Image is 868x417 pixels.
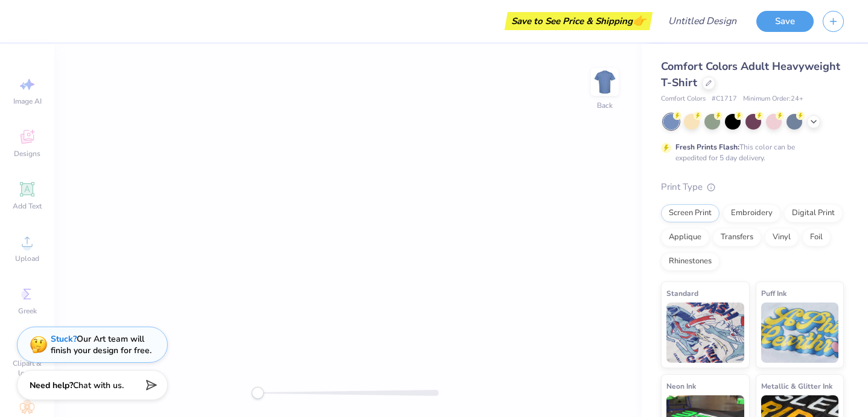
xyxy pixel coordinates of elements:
[73,380,124,391] span: Chat with us.
[661,252,720,271] div: Rhinestones
[661,59,840,90] span: Comfort Colors Adult Heavyweight T-Shirt
[597,100,613,111] div: Back
[761,303,839,363] img: Puff Ink
[666,380,696,392] span: Neon Ink
[675,142,824,163] div: This color can be expedited for 5 day delivery.
[661,94,706,104] span: Comfort Colors
[723,204,780,222] div: Embroidery
[784,204,843,222] div: Digital Print
[51,333,77,345] strong: Stuck?
[712,94,737,104] span: # C1717
[661,180,844,194] div: Print Type
[756,11,814,32] button: Save
[761,380,832,392] span: Metallic & Glitter Ink
[802,228,831,246] div: Foil
[659,9,747,33] input: Untitled Design
[666,303,744,363] img: Standard
[661,204,720,222] div: Screen Print
[633,13,646,28] span: 👉
[666,287,698,299] span: Standard
[765,228,799,246] div: Vinyl
[661,228,709,246] div: Applique
[713,228,761,246] div: Transfers
[51,333,152,356] div: Our Art team will finish your design for free.
[593,70,617,94] img: Back
[761,287,787,299] span: Puff Ink
[743,94,803,104] span: Minimum Order: 24 +
[508,12,649,30] div: Save to See Price & Shipping
[675,142,739,152] strong: Fresh Prints Flash:
[252,387,264,399] div: Accessibility label
[30,380,73,391] strong: Need help?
